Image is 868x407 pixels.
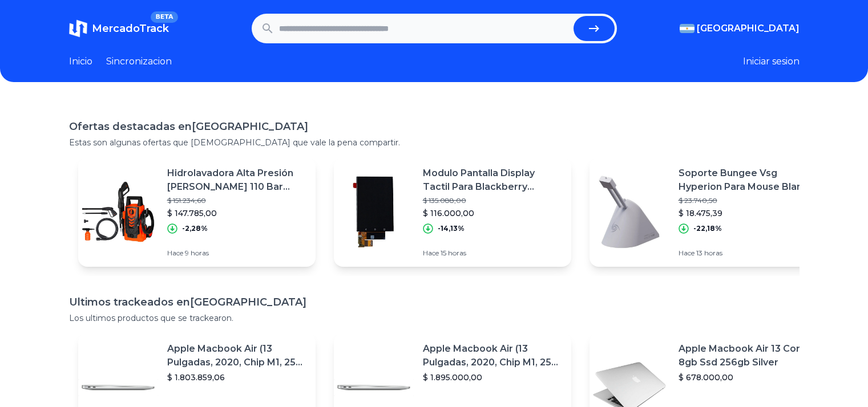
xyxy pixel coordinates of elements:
[167,342,306,369] p: Apple Macbook Air (13 Pulgadas, 2020, Chip M1, 256 Gb De Ssd, 8 Gb De Ram) - Plata
[69,294,800,310] h1: Ultimos trackeados en [GEOGRAPHIC_DATA]
[167,207,306,219] p: $ 147.785,00
[334,157,571,267] a: Featured imageModulo Pantalla Display Tactil Para Blackberry Keyone$ 135.088,00$ 116.000,00-14,13...
[679,166,818,194] p: Soporte Bungee Vsg Hyperion Para Mouse Blanco Camade Esports
[182,224,208,233] p: -2,28%
[438,224,465,233] p: -14,13%
[69,312,800,324] p: Los ultimos productos que se trackearon.
[693,224,722,233] p: -22,18%
[679,342,818,369] p: Apple Macbook Air 13 Core I5 8gb Ssd 256gb Silver
[423,372,562,383] p: $ 1.895.000,00
[679,196,818,205] p: $ 23.740,50
[680,24,695,33] img: Argentina
[167,372,306,383] p: $ 1.803.859,06
[69,137,800,148] p: Estas son algunas ofertas que [DEMOGRAPHIC_DATA] que vale la pena compartir.
[69,119,800,135] h1: Ofertas destacadas en [GEOGRAPHIC_DATA]
[679,207,818,219] p: $ 18.475,39
[590,172,669,252] img: Featured image
[679,249,818,258] p: Hace 13 horas
[69,19,87,38] img: MercadoTrack
[151,11,177,23] span: BETA
[423,342,562,369] p: Apple Macbook Air (13 Pulgadas, 2020, Chip M1, 256 Gb De Ssd, 8 Gb De Ram) - Plata
[78,157,316,267] a: Featured imageHidrolavadora Alta Presión [PERSON_NAME] 110 Bar 7l/min 1400w$ 151.234,60$ 147.785,...
[167,249,306,258] p: Hace 9 horas
[679,372,818,383] p: $ 678.000,00
[423,166,562,194] p: Modulo Pantalla Display Tactil Para Blackberry Keyone
[69,55,92,68] a: Inicio
[167,166,306,194] p: Hidrolavadora Alta Presión [PERSON_NAME] 110 Bar 7l/min 1400w
[334,172,414,252] img: Featured image
[697,22,800,35] span: [GEOGRAPHIC_DATA]
[423,207,562,219] p: $ 116.000,00
[590,157,827,267] a: Featured imageSoporte Bungee Vsg Hyperion Para Mouse Blanco Camade Esports$ 23.740,50$ 18.475,39-...
[106,55,172,68] a: Sincronizacion
[92,22,169,35] span: MercadoTrack
[743,55,800,68] button: Iniciar sesion
[167,196,306,205] p: $ 151.234,60
[69,19,169,38] a: MercadoTrackBETA
[423,249,562,258] p: Hace 15 horas
[680,22,800,35] button: [GEOGRAPHIC_DATA]
[423,196,562,205] p: $ 135.088,00
[78,172,158,252] img: Featured image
